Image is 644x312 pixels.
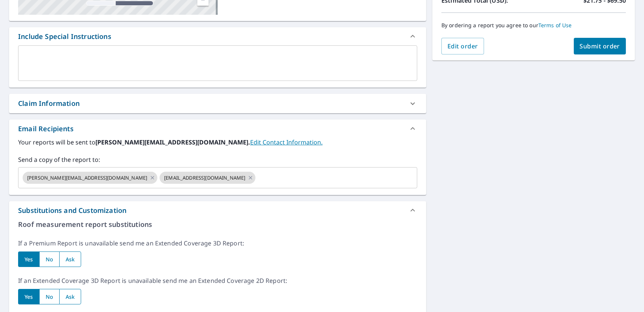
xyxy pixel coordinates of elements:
div: Claim Information [9,94,426,113]
span: [PERSON_NAME][EMAIL_ADDRESS][DOMAIN_NAME] [23,174,152,182]
div: Email Recipients [9,120,426,138]
button: Submit order [574,38,626,54]
b: [PERSON_NAME][EMAIL_ADDRESS][DOMAIN_NAME]. [95,138,250,146]
span: Edit order [447,42,478,50]
div: Include Special Instructions [18,31,111,42]
p: By ordering a report you agree to our [441,22,626,29]
label: Send a copy of the report to: [18,155,417,164]
span: Submit order [580,42,620,50]
div: [EMAIL_ADDRESS][DOMAIN_NAME] [160,172,255,184]
div: Email Recipients [18,124,74,134]
div: Substitutions and Customization [9,201,426,219]
span: [EMAIL_ADDRESS][DOMAIN_NAME] [160,174,250,182]
div: Claim Information [18,98,80,109]
p: Roof measurement report substitutions [18,219,417,230]
a: EditContactInfo [250,138,323,146]
div: Substitutions and Customization [18,205,126,216]
a: Terms of Use [538,22,572,29]
button: Edit order [441,38,484,54]
p: If a Premium Report is unavailable send me an Extended Coverage 3D Report: [18,239,417,248]
div: [PERSON_NAME][EMAIL_ADDRESS][DOMAIN_NAME] [23,172,157,184]
label: Your reports will be sent to [18,138,417,147]
p: If an Extended Coverage 3D Report is unavailable send me an Extended Coverage 2D Report: [18,276,417,285]
div: Include Special Instructions [9,27,426,45]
